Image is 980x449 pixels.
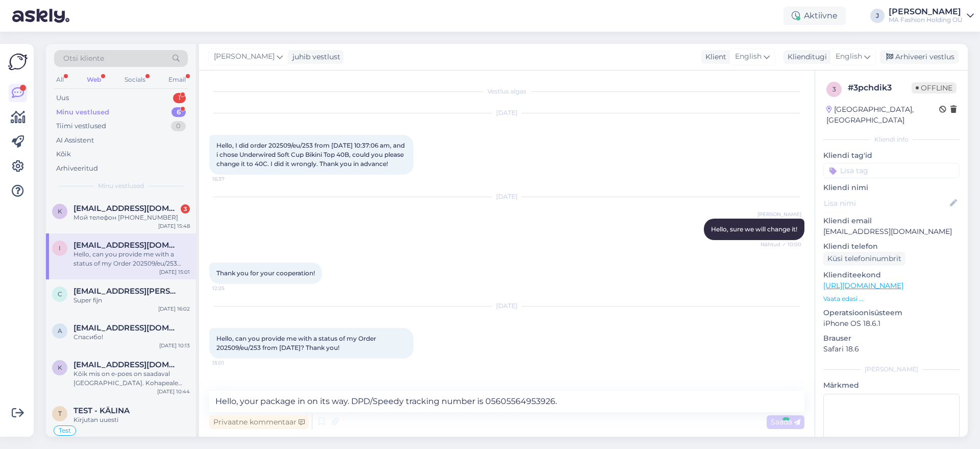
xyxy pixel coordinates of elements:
[823,308,960,318] p: Operatsioonisüsteem
[823,318,960,329] p: iPhone OS 18.6.1
[166,73,188,86] div: Email
[122,73,148,86] div: Socials
[216,335,378,351] span: Hello, can you provide me with a status of my Order 202509/eu/253 from [DATE]? Thank you!
[73,360,180,369] span: Karmen.pyriit@gmail.com
[58,327,62,335] span: A
[58,207,62,215] span: k
[73,415,190,424] div: Kirjutan uuesti
[912,82,957,93] span: Offline
[209,192,804,201] div: [DATE]
[56,121,106,131] div: Tiimi vestlused
[58,290,62,298] span: C
[159,342,190,349] div: [DATE] 10:13
[880,50,959,64] div: Arhiveeri vestlus
[73,323,180,333] span: Alina0gnatiuk@gmail.com
[711,225,797,233] span: Hello, sure we will change it!
[73,369,190,388] div: Kõik mis on e-poes on saadaval [GEOGRAPHIC_DATA]. Kohapeale tulla ei saa, kuid on [PERSON_NAME] v...
[823,150,960,161] p: Kliendi tag'id
[73,241,180,250] span: iveto_rfans@abv.bg
[823,241,960,252] p: Kliendi telefon
[158,222,190,230] div: [DATE] 15:48
[59,428,71,434] span: Test
[889,8,974,24] a: [PERSON_NAME]MA Fashion Holding OÜ
[209,301,804,311] div: [DATE]
[823,226,960,237] p: [EMAIL_ADDRESS][DOMAIN_NAME]
[171,107,186,117] div: 6
[823,281,903,290] a: [URL][DOMAIN_NAME]
[216,269,315,277] span: Thank you for your cooperation!
[823,216,960,226] p: Kliendi email
[823,182,960,193] p: Kliendi nimi
[761,241,801,248] span: Nähtud ✓ 10:00
[288,52,340,62] div: juhib vestlust
[212,359,251,367] span: 15:01
[735,51,762,62] span: English
[159,268,190,276] div: [DATE] 15:01
[823,270,960,280] p: Klienditeekond
[832,85,836,93] span: 3
[171,121,186,131] div: 0
[73,204,180,213] span: kortan64@bk.ru
[181,204,190,214] div: 3
[889,16,963,24] div: MA Fashion Holding OÜ
[58,410,62,417] span: T
[783,52,827,62] div: Klienditugi
[63,53,104,64] span: Otsi kliente
[823,380,960,391] p: Märkmed
[157,388,190,395] div: [DATE] 10:44
[54,73,66,86] div: All
[836,51,862,62] span: English
[826,104,939,126] div: [GEOGRAPHIC_DATA], [GEOGRAPHIC_DATA]
[209,87,804,96] div: Vestlus algas
[56,135,94,146] div: AI Assistent
[823,252,905,266] div: Küsi telefoninumbrit
[216,141,406,168] span: Hello, I did order 202509/eu/253 from [DATE] 10:37:06 am, and i chose Underwired Soft Cup Bikini ...
[56,163,98,174] div: Arhiveeritud
[8,52,28,72] img: Askly Logo
[212,285,251,292] span: 12:25
[701,52,726,62] div: Klient
[757,210,801,218] span: [PERSON_NAME]
[848,82,912,94] div: # 3pchdik3
[212,175,251,183] span: 16:37
[58,364,62,371] span: K
[73,250,190,268] div: Hello, can you provide me with a status of my Order 202509/eu/253 from [DATE]? Thank you!
[73,213,190,222] div: Мой телефон [PHONE_NUMBER]
[73,333,190,342] div: Спасибо!
[158,305,190,313] div: [DATE] 16:02
[823,333,960,344] p: Brauser
[823,344,960,355] p: Safari 18.6
[173,93,186,103] div: 1
[823,294,960,303] p: Vaata edasi ...
[73,296,190,305] div: Super fijn
[56,93,69,103] div: Uus
[783,7,846,25] div: Aktiivne
[98,181,144,191] span: Minu vestlused
[56,149,71,159] div: Kõik
[823,365,960,374] div: [PERSON_NAME]
[73,287,180,296] span: C.terpstra@gmail.com
[823,135,960,144] div: Kliendi info
[824,198,948,209] input: Lisa nimi
[73,406,130,415] span: TEST - KÄLINA
[870,9,885,23] div: J
[214,51,275,62] span: [PERSON_NAME]
[209,108,804,117] div: [DATE]
[889,8,963,16] div: [PERSON_NAME]
[59,244,61,252] span: i
[56,107,109,117] div: Minu vestlused
[85,73,103,86] div: Web
[823,163,960,178] input: Lisa tag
